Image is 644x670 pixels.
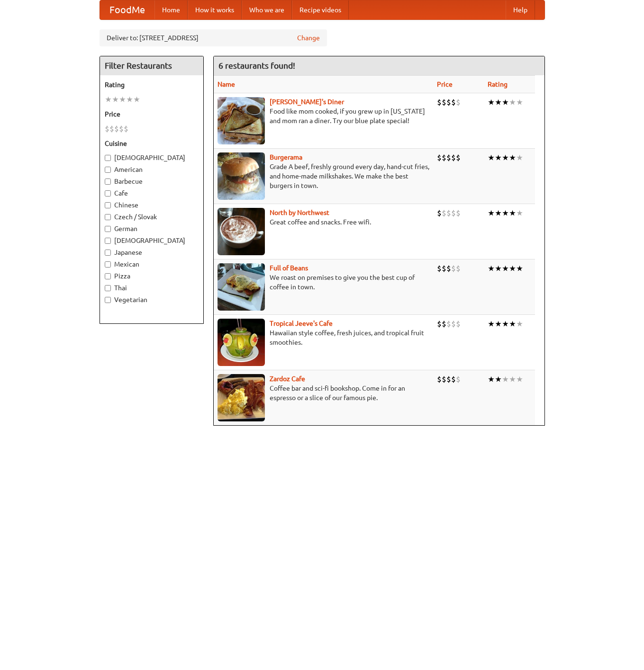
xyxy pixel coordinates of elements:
[270,153,302,161] b: Burgerama
[105,202,111,208] input: Chinese
[442,374,446,384] li: $
[437,80,453,88] a: Price
[105,165,199,174] label: American
[516,208,523,218] li: ★
[105,273,111,279] input: Pizza
[105,214,111,220] input: Czech / Slovak
[105,190,111,197] input: Cafe
[218,80,235,88] a: Name
[442,97,446,107] li: $
[105,179,111,185] input: Barbecue
[488,208,495,218] li: ★
[270,375,305,383] b: Zardoz Cafe
[100,29,327,46] div: Deliver to: [STREET_ADDRESS]
[502,152,509,163] li: ★
[488,374,495,384] li: ★
[495,319,502,329] li: ★
[502,374,509,384] li: ★
[509,374,516,384] li: ★
[124,124,128,134] li: $
[242,0,292,19] a: Who we are
[502,263,509,274] li: ★
[456,97,461,107] li: $
[516,319,523,329] li: ★
[495,97,502,107] li: ★
[446,319,451,329] li: $
[133,94,140,105] li: ★
[437,319,442,329] li: $
[218,97,265,144] img: sallys.jpg
[451,374,456,384] li: $
[495,152,502,163] li: ★
[105,139,199,148] h5: Cuisine
[105,167,111,173] input: American
[488,319,495,329] li: ★
[437,152,442,163] li: $
[105,248,199,257] label: Japanese
[488,80,508,88] a: Rating
[218,374,265,421] img: zardoz.jpg
[437,263,442,274] li: $
[218,384,429,402] p: Coffee bar and sci-fi bookshop. Come in for an espresso or a slice of our famous pie.
[451,263,456,274] li: $
[488,97,495,107] li: ★
[437,374,442,384] li: $
[100,56,203,75] h4: Filter Restaurants
[105,155,111,161] input: [DEMOGRAPHIC_DATA]
[105,109,199,119] h5: Price
[502,319,509,329] li: ★
[451,152,456,163] li: $
[456,374,461,384] li: $
[446,374,451,384] li: $
[516,97,523,107] li: ★
[105,285,111,291] input: Thai
[154,0,188,19] a: Home
[105,80,199,89] h5: Rating
[105,124,109,134] li: $
[105,188,199,198] label: Cafe
[218,263,265,311] img: beans.jpg
[218,107,429,125] p: Food like mom cooked, if you grew up in [US_STATE] and mom ran a diner. Try our blue plate special!
[270,98,344,106] a: [PERSON_NAME]'s Diner
[119,124,124,134] li: $
[270,320,333,327] a: Tropical Jeeve's Cafe
[437,208,442,218] li: $
[502,208,509,218] li: ★
[105,261,111,268] input: Mexican
[105,94,112,105] li: ★
[105,200,199,210] label: Chinese
[442,319,446,329] li: $
[516,263,523,274] li: ★
[218,162,429,190] p: Grade A beef, freshly ground every day, hand-cut fries, and home-made milkshakes. We make the bes...
[292,0,349,19] a: Recipe videos
[509,319,516,329] li: ★
[105,177,199,186] label: Barbecue
[105,295,199,304] label: Vegetarian
[446,152,451,163] li: $
[495,263,502,274] li: ★
[451,208,456,218] li: $
[105,271,199,281] label: Pizza
[437,97,442,107] li: $
[456,152,461,163] li: $
[188,0,242,19] a: How it works
[446,263,451,274] li: $
[456,208,461,218] li: $
[100,0,154,19] a: FoodMe
[270,209,329,216] a: North by Northwest
[442,152,446,163] li: $
[105,212,199,222] label: Czech / Slovak
[105,238,111,244] input: [DEMOGRAPHIC_DATA]
[218,208,265,255] img: north.jpg
[488,152,495,163] li: ★
[270,264,308,272] a: Full of Beans
[456,263,461,274] li: $
[105,259,199,269] label: Mexican
[105,224,199,233] label: German
[105,297,111,303] input: Vegetarian
[516,374,523,384] li: ★
[112,94,119,105] li: ★
[105,226,111,232] input: German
